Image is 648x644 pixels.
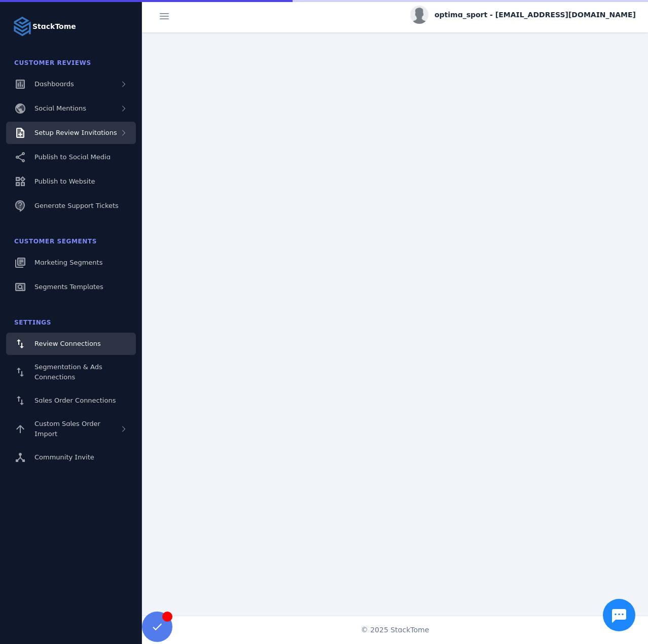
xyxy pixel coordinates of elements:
span: © 2025 StackTome [361,625,429,635]
strong: StackTome [32,21,76,32]
span: Review Connections [34,340,101,347]
span: Customer Reviews [14,59,91,66]
a: Publish to Website [6,170,136,193]
span: Marketing Segments [34,259,102,266]
span: Customer Segments [14,238,97,245]
span: Social Mentions [34,104,86,112]
span: Segments Templates [34,283,103,291]
span: Custom Sales Order Import [34,420,100,438]
span: Publish to Website [34,177,95,185]
img: profile.jpg [410,6,428,24]
span: Setup Review Invitations [34,129,117,136]
a: Marketing Segments [6,252,136,274]
button: optima_sport - [EMAIL_ADDRESS][DOMAIN_NAME] [410,6,636,24]
a: Segments Templates [6,276,136,298]
a: Generate Support Tickets [6,195,136,217]
span: Dashboards [34,80,74,88]
a: Segmentation & Ads Connections [6,357,136,387]
span: Settings [14,319,51,326]
img: Logo image [12,16,32,37]
span: Sales Order Connections [34,397,116,404]
span: Publish to Social Media [34,153,111,161]
span: Community Invite [34,453,94,461]
a: Review Connections [6,333,136,355]
a: Publish to Social Media [6,146,136,168]
a: Sales Order Connections [6,389,136,412]
span: optima_sport - [EMAIL_ADDRESS][DOMAIN_NAME] [435,10,636,20]
span: Generate Support Tickets [34,202,119,209]
a: Community Invite [6,446,136,469]
span: Segmentation & Ads Connections [34,363,102,381]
